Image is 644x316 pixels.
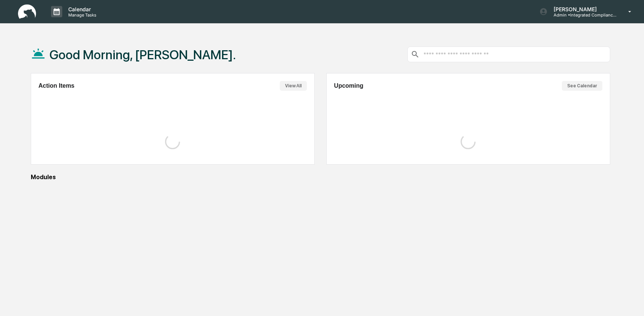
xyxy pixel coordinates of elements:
[50,47,236,62] h1: Good Morning, [PERSON_NAME].
[334,82,363,89] h2: Upcoming
[62,6,100,12] p: Calendar
[548,6,617,12] p: [PERSON_NAME]
[280,81,307,91] button: View All
[18,4,36,19] img: logo
[562,81,602,91] button: See Calendar
[62,12,100,18] p: Manage Tasks
[39,82,75,89] h2: Action Items
[31,174,610,181] div: Modules
[548,12,617,18] p: Admin • Integrated Compliance Advisors - Consultants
